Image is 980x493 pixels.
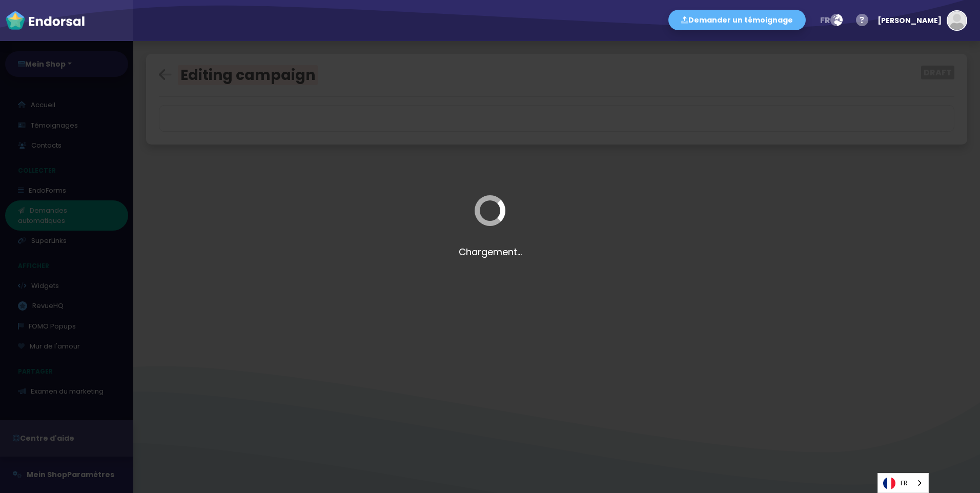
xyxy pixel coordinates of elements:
img: endorsal-logo-white@2x.png [5,10,85,31]
aside: Language selected: Français [877,473,929,493]
div: [PERSON_NAME] [877,5,942,36]
span: fr [820,14,830,26]
div: Language [877,473,929,493]
button: [PERSON_NAME] [872,5,967,36]
button: fr [813,10,849,31]
a: FR [878,474,928,492]
img: default-avatar.jpg [948,11,966,30]
button: Demander un témoignage [668,10,806,30]
h4: Chargement... [459,246,522,258]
